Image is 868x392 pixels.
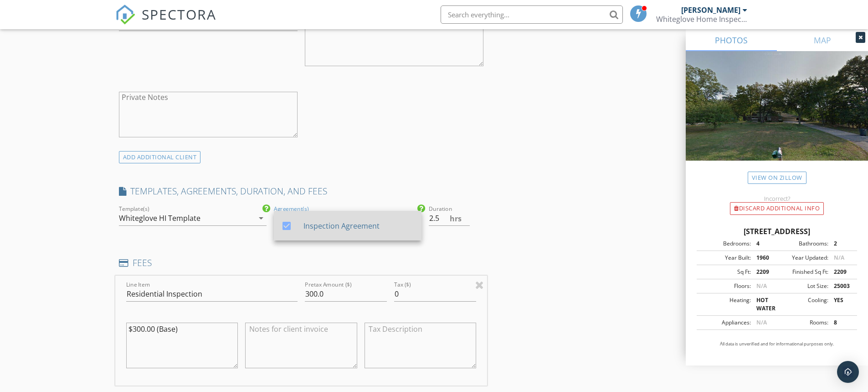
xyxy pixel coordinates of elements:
[119,151,201,163] div: ADD ADDITIONAL client
[119,257,484,269] h4: FEES
[756,319,767,326] span: N/A
[756,282,767,290] span: N/A
[828,240,854,248] div: 2
[142,5,216,24] span: SPECTORA
[699,282,751,290] div: Floors:
[686,51,868,183] img: streetview
[751,240,777,248] div: 4
[828,268,854,276] div: 2209
[828,296,854,313] div: YES
[777,282,828,290] div: Lot Size:
[777,296,828,313] div: Cooling:
[697,226,857,237] div: [STREET_ADDRESS]
[751,254,777,262] div: 1960
[751,268,777,276] div: 2209
[699,319,751,327] div: Appliances:
[115,12,216,31] a: SPECTORA
[303,220,414,231] div: Inspection Agreement
[834,254,844,261] span: N/A
[777,29,868,51] a: MAP
[115,5,135,25] img: The Best Home Inspection Software - Spectora
[450,215,462,222] span: hrs
[429,211,470,226] input: 0.0
[697,341,857,347] p: All data is unverified and for informational purposes only.
[119,214,200,222] div: Whiteglove HI Template
[119,185,484,197] h4: TEMPLATES, AGREEMENTS, DURATION, AND FEES
[777,254,828,262] div: Year Updated:
[256,213,267,224] i: arrow_drop_down
[828,282,854,290] div: 25003
[699,268,751,276] div: Sq Ft:
[828,319,854,327] div: 8
[748,172,806,184] a: View on Zillow
[656,15,747,24] div: Whiteglove Home Inspection, LLC
[777,240,828,248] div: Bathrooms:
[837,361,859,383] div: Open Intercom Messenger
[681,5,740,15] div: [PERSON_NAME]
[777,268,828,276] div: Finished Sq Ft:
[751,296,777,313] div: HOT WATER
[730,202,824,215] div: Discard Additional info
[686,195,868,202] div: Incorrect?
[699,240,751,248] div: Bedrooms:
[441,5,623,24] input: Search everything...
[699,296,751,313] div: Heating:
[686,29,777,51] a: PHOTOS
[777,319,828,327] div: Rooms:
[699,254,751,262] div: Year Built:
